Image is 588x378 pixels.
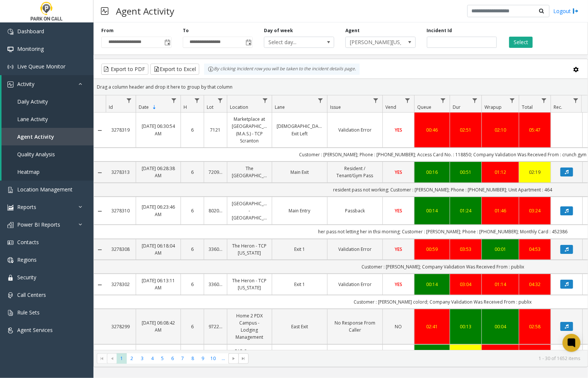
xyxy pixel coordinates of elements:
[403,95,413,105] a: Vend Filter Menu
[387,207,410,214] a: YES
[232,242,267,256] a: The Heron - TCP [US_STATE]
[486,246,514,253] a: 00:01
[332,126,378,133] a: Validation Error
[17,274,36,281] span: Security
[524,126,546,133] div: 05:47
[94,127,106,133] a: Collapse Details
[127,353,137,363] span: Page 2
[17,45,44,52] span: Monitoring
[7,292,13,298] img: 'icon'
[264,37,320,47] span: Select day...
[94,247,106,253] a: Collapse Details
[486,126,514,133] a: 02:10
[17,63,65,70] span: Live Queue Monitor
[507,95,517,105] a: Wrapup Filter Menu
[101,27,114,34] label: From
[17,256,37,263] span: Regions
[417,104,431,110] span: Queue
[277,281,323,288] a: Exit 1
[455,207,477,214] div: 01:24
[486,169,514,176] a: 01:12
[455,169,477,176] a: 00:51
[94,80,588,93] div: Drag a column header and drop it here to group by that column
[1,93,93,110] a: Daily Activity
[7,82,13,87] img: 'icon'
[185,246,199,253] a: 6
[7,205,13,210] img: 'icon'
[230,104,248,110] span: Location
[137,353,147,363] span: Page 3
[387,246,410,253] a: YES
[275,104,285,110] span: Lane
[1,128,93,145] a: Agent Activity
[151,104,157,110] span: Sortable
[232,312,267,341] a: Home 2 PDX Campus - Lodging Management
[124,95,134,105] a: Id Filter Menu
[395,323,402,330] span: NO
[315,95,326,105] a: Lane Filter Menu
[232,348,267,369] a: 515 Congress Garage - [GEOGRAPHIC_DATA]
[522,104,533,110] span: Total
[185,281,199,288] a: 6
[7,257,13,263] img: 'icon'
[277,246,323,253] a: Exit 1
[524,169,546,176] a: 02:19
[419,169,445,176] a: 00:16
[486,323,514,330] a: 00:04
[419,126,445,133] div: 00:46
[509,37,533,48] button: Select
[157,353,167,363] span: Page 5
[332,319,378,334] a: No Response From Caller
[486,281,514,288] div: 01:14
[110,207,131,214] a: 3278310
[209,207,222,214] a: 802090
[238,353,249,364] span: Go to the last page
[167,353,178,363] span: Page 6
[17,116,48,123] span: Lane Activity
[486,207,514,214] a: 01:46
[387,281,410,288] a: YES
[395,169,402,175] span: YES
[332,281,378,288] a: Validation Error
[395,208,402,214] span: YES
[112,2,178,20] h3: Agent Activity
[7,328,13,334] img: 'icon'
[17,203,36,210] span: Reports
[147,353,157,363] span: Page 4
[7,240,13,246] img: 'icon'
[188,353,198,363] span: Page 8
[232,200,267,222] a: [GEOGRAPHIC_DATA] - [GEOGRAPHIC_DATA]
[332,246,378,253] a: Validation Error
[524,207,546,214] a: 03:24
[419,246,445,253] a: 00:59
[17,80,34,87] span: Activity
[17,291,46,298] span: Call Centers
[7,46,13,52] img: 'icon'
[277,169,323,176] a: Main Exit
[209,169,222,176] a: 720906
[209,246,222,253] a: 336020
[264,27,293,34] label: Day of week
[110,246,131,253] a: 3278308
[260,95,270,105] a: Location Filter Menu
[109,104,113,110] span: Id
[573,7,579,15] img: logout
[209,323,222,330] a: 972200
[346,37,401,47] span: [PERSON_NAME][US_STATE]
[184,104,187,110] span: H
[455,126,477,133] a: 02:51
[209,126,222,133] a: 7121
[453,104,461,110] span: Dur
[101,2,108,20] img: pageIcon
[524,246,546,253] a: 04:53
